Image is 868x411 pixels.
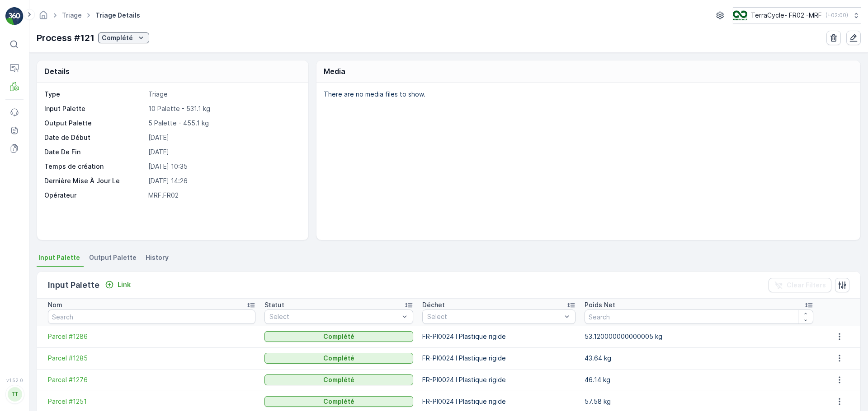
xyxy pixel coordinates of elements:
p: 43.64 kg [585,354,813,363]
div: TT [8,387,22,402]
p: Statut [264,300,284,309]
button: Complété [264,353,414,364]
span: Input Palette [38,253,80,262]
p: MRF.FR02 [148,191,299,200]
a: Parcel #1251 [48,397,255,406]
p: Input Palette [48,279,99,291]
p: Type [44,90,145,99]
p: Details [44,66,70,77]
p: 57.58 kg [585,397,813,406]
p: Input Palette [44,104,145,113]
p: 5 Palette - 455.1 kg [148,119,299,128]
p: TerraCycle- FR02 -MRF [751,11,822,20]
p: Date De Fin [44,148,145,157]
p: Media [324,66,345,77]
a: Parcel #1285 [48,354,255,363]
p: 46.14 kg [585,375,813,384]
a: Parcel #1276 [48,375,255,384]
input: Search [585,309,813,324]
p: Poids Net [585,300,615,309]
p: [DATE] [148,148,299,157]
p: FR-PI0024 I Plastique rigide [422,397,575,406]
p: FR-PI0024 I Plastique rigide [422,354,575,363]
a: Parcel #1286 [48,332,255,341]
a: Homepage [38,14,48,21]
button: TerraCycle- FR02 -MRF(+02:00) [733,7,861,23]
img: terracycle.png [733,10,747,20]
p: 10 Palette - 531.1 kg [148,104,299,113]
button: Complété [264,331,414,342]
p: Complété [323,397,354,406]
p: Complété [323,354,354,363]
p: Select [427,312,561,321]
button: Link [101,279,134,290]
p: [DATE] 14:26 [148,176,299,185]
input: Search [48,309,255,324]
span: Triage Details [94,11,142,20]
p: Complété [323,332,354,341]
button: Complété [264,374,414,385]
span: Output Palette [89,253,137,262]
button: Complété [264,396,414,407]
p: Triage [148,90,299,99]
button: TT [5,385,24,404]
p: Clear Filters [787,281,826,290]
p: Link [118,280,131,289]
p: FR-PI0024 I Plastique rigide [422,332,575,341]
p: Dernière Mise À Jour Le [44,176,145,185]
p: Date de Début [44,133,145,142]
p: There are no media files to show. [324,90,851,99]
span: v 1.52.0 [5,378,24,383]
p: [DATE] 10:35 [148,162,299,171]
p: ( +02:00 ) [826,12,848,19]
p: [DATE] [148,133,299,142]
span: History [146,253,169,262]
p: Complété [323,375,354,384]
p: Select [269,312,400,321]
p: Process #121 [37,31,94,45]
p: Output Palette [44,119,145,128]
img: logo [5,7,24,25]
p: Temps de création [44,162,145,171]
button: Complété [98,32,149,43]
p: Nom [48,300,62,309]
a: Triage [62,11,82,19]
p: Déchet [422,300,445,309]
button: Clear Filters [769,278,831,292]
p: Opérateur [44,191,145,200]
p: Complété [102,33,133,42]
p: FR-PI0024 I Plastique rigide [422,375,575,384]
p: 53.120000000000005 kg [585,332,813,341]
